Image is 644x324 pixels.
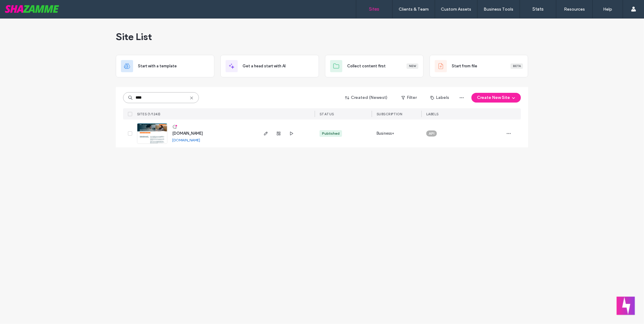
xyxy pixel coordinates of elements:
label: Help [603,7,612,12]
a: [DOMAIN_NAME] [172,131,203,136]
span: SITES (1/1243) [137,112,161,116]
span: Business+ [377,130,394,137]
button: Create New Site [471,93,521,103]
span: Start from file [452,63,477,69]
span: API [429,131,434,136]
span: Collect content first [347,63,386,69]
button: Filter [395,93,423,103]
div: Start from fileBeta [430,55,528,77]
button: Labels [425,93,454,103]
div: New [407,63,418,69]
label: Stats [532,6,544,12]
span: Start with a template [138,63,177,69]
button: Created (Newest) [340,93,393,103]
div: Start with a template [116,55,214,77]
div: Get a head start with AI [220,55,319,77]
button: Welcome message [617,297,635,315]
span: SUBSCRIPTION [377,112,402,116]
label: Business Tools [484,7,514,12]
span: Help [14,4,26,10]
span: STATUS [320,112,334,116]
label: Resources [564,7,585,12]
label: Clients & Team [399,7,429,12]
label: Custom Assets [441,7,471,12]
div: Collect content firstNew [325,55,424,77]
span: Site List [116,31,152,43]
span: Get a head start with AI [243,63,286,69]
div: Beta [511,63,523,69]
label: Sites [369,6,380,12]
div: Published [322,131,340,136]
a: [DOMAIN_NAME] [172,138,200,142]
span: LABELS [426,112,439,116]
